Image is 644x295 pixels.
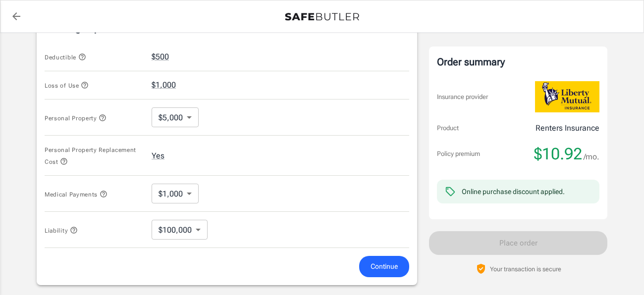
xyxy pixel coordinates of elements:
[45,51,86,63] button: Deductible
[45,54,86,61] span: Deductible
[285,13,359,21] img: Back to quotes
[437,123,459,133] p: Product
[45,115,107,122] span: Personal Property
[584,150,599,164] span: /mo.
[437,54,599,69] div: Order summary
[45,227,78,234] span: Liability
[152,79,176,91] button: $1,000
[437,92,488,102] p: Insurance provider
[45,191,107,198] span: Medical Payments
[152,150,164,162] button: Yes
[45,144,144,167] button: Personal Property Replacement Cost
[359,256,409,277] button: Continue
[462,187,565,197] div: Online purchase discount applied.
[534,144,582,164] span: $10.92
[45,112,107,124] button: Personal Property
[490,264,561,274] p: Your transaction is secure
[152,51,169,63] button: $500
[45,79,89,91] button: Loss of Use
[45,188,107,200] button: Medical Payments
[535,81,599,112] img: Liberty Mutual
[45,224,78,236] button: Liability
[437,149,480,159] p: Policy premium
[152,184,199,203] div: $1,000
[6,6,26,26] a: back to quotes
[536,122,599,134] p: Renters Insurance
[152,220,208,240] div: $100,000
[152,107,199,127] div: $5,000
[45,147,136,165] span: Personal Property Replacement Cost
[371,260,398,273] span: Continue
[45,82,89,89] span: Loss of Use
